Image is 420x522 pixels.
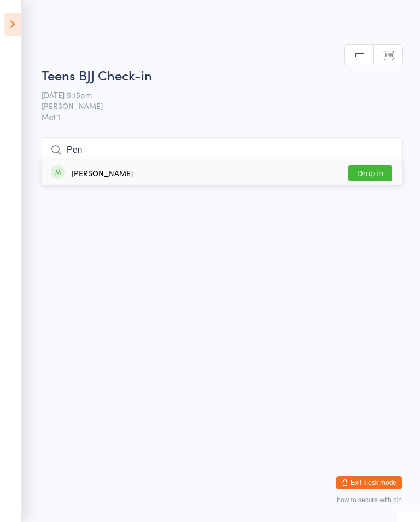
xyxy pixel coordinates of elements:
[348,165,392,181] button: Drop in
[42,100,386,111] span: [PERSON_NAME]
[42,89,386,100] span: [DATE] 5:15pm
[72,169,133,177] div: [PERSON_NAME]
[42,111,403,122] span: Mat 1
[337,496,402,504] button: how to secure with pin
[42,137,403,163] input: Search
[336,476,402,489] button: Exit kiosk mode
[42,66,403,84] h2: Teens BJJ Check-in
